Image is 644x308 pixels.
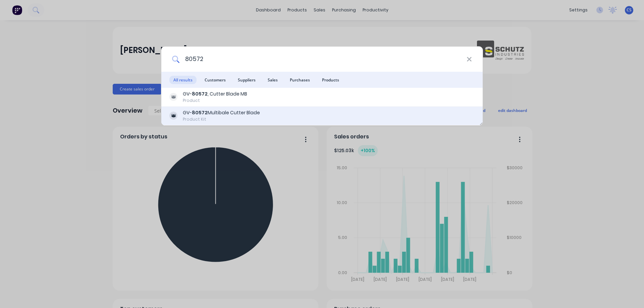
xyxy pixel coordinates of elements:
div: GV- , Cutter Blade MB [183,90,247,98]
div: Product [183,98,247,104]
b: 80572 [192,109,208,116]
span: Products [318,76,343,84]
input: Start typing a customer or supplier name to create a new order... [179,47,467,72]
span: Customers [201,76,230,84]
b: 80572 [192,90,208,97]
div: Product Kit [183,116,260,122]
div: GV- Multibale Cutter Blade [183,109,260,116]
span: Sales [264,76,282,84]
span: Suppliers [234,76,260,84]
span: All results [169,76,197,84]
span: Purchases [286,76,314,84]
